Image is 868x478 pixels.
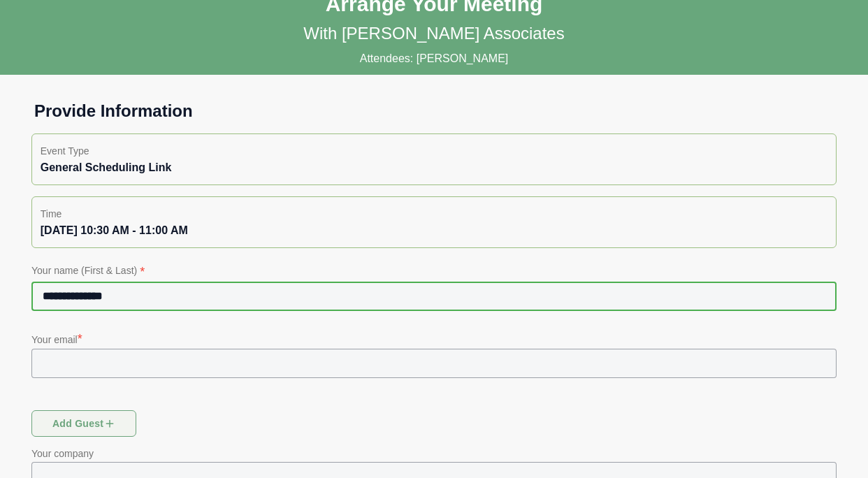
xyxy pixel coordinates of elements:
p: Event Type [41,143,827,159]
p: Time [41,205,827,222]
span: Add guest [52,410,117,437]
p: Your company [31,445,837,462]
p: With [PERSON_NAME] Associates [303,22,564,45]
button: Add guest [31,410,136,437]
p: Attendees: [PERSON_NAME] [360,50,509,67]
h1: Provide Information [23,100,845,122]
div: General Scheduling Link [41,159,827,176]
div: [DATE] 10:30 AM - 11:00 AM [41,222,827,239]
p: Your name (First & Last) [31,262,837,282]
p: Your email [31,329,837,349]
